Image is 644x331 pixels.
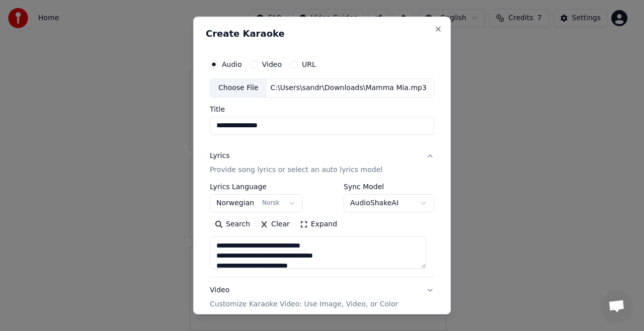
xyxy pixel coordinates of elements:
[210,106,434,113] label: Title
[210,79,267,97] div: Choose File
[267,83,431,93] div: C:\Users\sandr\Downloads\Mamma Mia.mp3
[210,183,302,190] label: Lyrics Language
[210,151,229,161] div: Lyrics
[255,216,295,232] button: Clear
[210,299,398,309] p: Customize Karaoke Video: Use Image, Video, or Color
[210,285,398,309] div: Video
[210,165,382,175] p: Provide song lyrics or select an auto lyrics model
[210,277,434,317] button: VideoCustomize Karaoke Video: Use Image, Video, or Color
[262,61,282,68] label: Video
[206,29,438,38] h2: Create Karaoke
[302,61,316,68] label: URL
[210,183,434,277] div: LyricsProvide song lyrics or select an auto lyrics model
[210,216,255,232] button: Search
[295,216,342,232] button: Expand
[344,183,434,190] label: Sync Model
[222,61,242,68] label: Audio
[210,143,434,183] button: LyricsProvide song lyrics or select an auto lyrics model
